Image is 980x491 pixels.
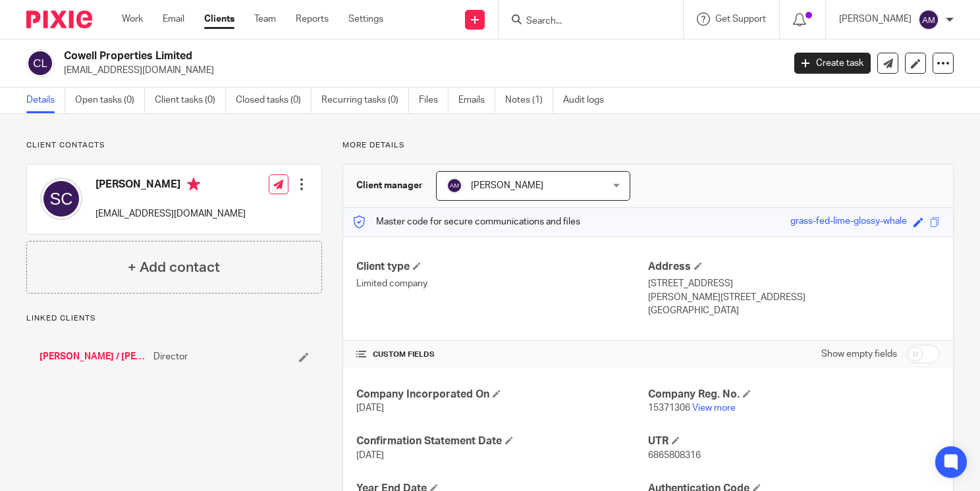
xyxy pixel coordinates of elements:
[236,88,312,113] a: Closed tasks (0)
[356,260,648,274] h4: Client type
[356,451,384,460] span: [DATE]
[40,178,82,220] img: svg%3E
[254,13,276,26] a: Team
[648,451,701,460] span: 6865808316
[26,11,92,28] img: Pixie
[64,49,632,63] h2: Cowell Properties Limited
[356,388,648,401] h4: Company Incorporated On
[356,277,648,290] p: Limited company
[356,179,423,192] h3: Client manager
[40,350,147,363] a: [PERSON_NAME] / [PERSON_NAME]
[75,88,145,113] a: Open tasks (0)
[419,88,449,113] a: Files
[26,88,65,113] a: Details
[356,403,384,413] span: [DATE]
[204,13,234,26] a: Clients
[692,403,736,413] a: View more
[525,16,643,28] input: Search
[918,9,939,30] img: svg%3E
[95,207,246,220] p: [EMAIL_ADDRESS][DOMAIN_NAME]
[648,403,690,413] span: 15371306
[26,140,322,151] p: Client contacts
[128,257,220,278] h4: + Add contact
[95,178,246,194] h4: [PERSON_NAME]
[715,14,766,24] span: Get Support
[648,304,940,317] p: [GEOGRAPHIC_DATA]
[458,88,495,113] a: Emails
[26,313,322,324] p: Linked clients
[648,291,940,304] p: [PERSON_NAME][STREET_ADDRESS]
[353,215,580,228] p: Master code for secure communications and files
[794,53,871,74] a: Create task
[356,349,648,360] h4: CUSTOM FIELDS
[296,13,329,26] a: Reports
[26,49,54,77] img: svg%3E
[505,88,553,113] a: Notes (1)
[321,88,409,113] a: Recurring tasks (0)
[163,13,184,26] a: Email
[648,434,940,448] h4: UTR
[153,350,188,363] span: Director
[839,13,912,26] p: [PERSON_NAME]
[648,388,940,401] h4: Company Reg. No.
[342,140,954,151] p: More details
[122,13,143,26] a: Work
[447,178,462,194] img: svg%3E
[187,178,200,191] i: Primary
[356,434,648,448] h4: Confirmation Statement Date
[64,64,775,77] p: [EMAIL_ADDRESS][DOMAIN_NAME]
[821,348,897,361] label: Show empty fields
[648,260,940,274] h4: Address
[348,13,383,26] a: Settings
[471,181,543,190] span: [PERSON_NAME]
[155,88,226,113] a: Client tasks (0)
[648,277,940,290] p: [STREET_ADDRESS]
[790,215,907,230] div: grass-fed-lime-glossy-whale
[563,88,614,113] a: Audit logs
